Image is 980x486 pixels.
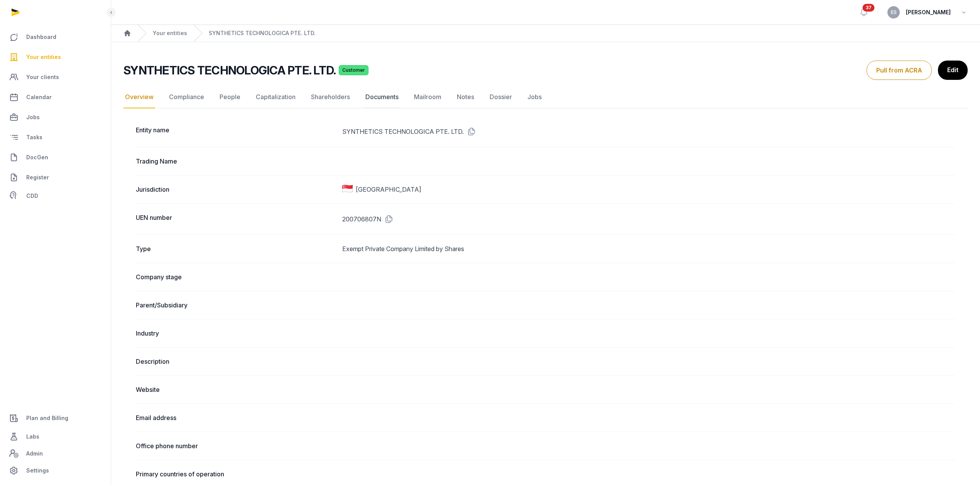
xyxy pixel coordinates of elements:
[136,385,336,394] dt: Website
[136,469,336,479] dt: Primary countries of operation
[26,52,61,62] span: Your entities
[136,413,336,422] dt: Email address
[26,432,39,441] span: Labs
[26,413,68,423] span: Plan and Billing
[26,32,56,42] span: Dashboard
[6,68,105,86] a: Your clients
[136,441,336,451] dt: Office phone number
[863,4,875,12] span: 37
[123,63,336,77] h2: SYNTHETICS TECHNOLOGICA PTE. LTD.
[364,86,400,108] a: Documents
[26,93,52,102] span: Calendar
[6,128,105,147] a: Tasks
[356,185,421,194] span: [GEOGRAPHIC_DATA]
[136,213,336,225] dt: UEN number
[26,191,38,201] span: CDD
[111,25,980,42] nav: Breadcrumb
[6,409,105,427] a: Plan and Billing
[412,86,443,108] a: Mailroom
[26,133,42,142] span: Tasks
[6,188,105,204] a: CDD
[938,61,968,80] a: Edit
[123,86,968,108] nav: Tabs
[26,449,43,458] span: Admin
[6,108,105,127] a: Jobs
[26,173,49,182] span: Register
[342,213,955,225] dd: 200706807N
[339,65,368,75] span: Customer
[26,153,48,162] span: DocGen
[6,461,105,480] a: Settings
[136,157,336,166] dt: Trading Name
[6,88,105,106] a: Calendar
[6,168,105,187] a: Register
[488,86,514,108] a: Dossier
[342,244,955,253] dd: Exempt Private Company Limited by Shares
[136,272,336,282] dt: Company stage
[123,86,155,108] a: Overview
[209,29,316,37] a: SYNTHETICS TECHNOLOGICA PTE. LTD.
[455,86,476,108] a: Notes
[6,48,105,66] a: Your entities
[136,185,336,194] dt: Jurisdiction
[136,300,336,310] dt: Parent/Subsidiary
[6,427,105,446] a: Labs
[136,329,336,338] dt: Industry
[6,148,105,167] a: DocGen
[254,86,297,108] a: Capitalization
[26,113,40,122] span: Jobs
[136,357,336,366] dt: Description
[887,6,900,19] button: ES
[136,244,336,253] dt: Type
[309,86,351,108] a: Shareholders
[167,86,206,108] a: Compliance
[153,29,187,37] a: Your entities
[891,10,897,15] span: ES
[342,125,955,138] dd: SYNTHETICS TECHNOLOGICA PTE. LTD.
[906,8,951,17] span: [PERSON_NAME]
[136,125,336,138] dt: Entity name
[526,86,543,108] a: Jobs
[867,61,932,80] button: Pull from ACRA
[26,466,49,475] span: Settings
[6,28,105,46] a: Dashboard
[218,86,242,108] a: People
[26,73,59,82] span: Your clients
[6,446,105,461] a: Admin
